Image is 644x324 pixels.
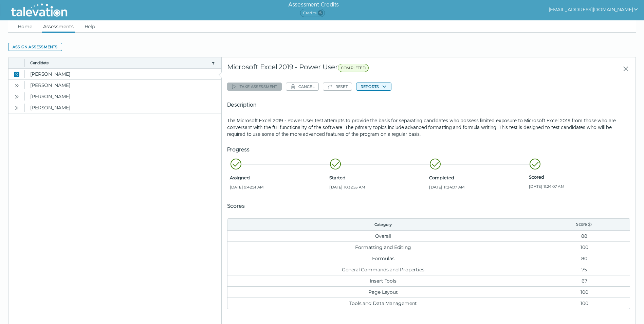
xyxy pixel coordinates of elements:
[13,70,21,78] button: Close
[227,241,539,253] td: Formatting and Editing
[529,174,626,180] span: Scored
[42,20,75,33] a: Assessments
[288,1,339,9] h6: Assessment Credits
[30,60,208,66] button: Candidate
[356,83,391,91] button: Reports
[83,20,97,33] a: Help
[14,83,19,88] cds-icon: Open
[13,81,21,89] button: Open
[13,92,21,101] button: Open
[539,253,630,264] td: 80
[318,10,323,16] span: 6
[227,275,539,286] td: Insert Tools
[14,105,19,111] cds-icon: Open
[210,60,216,66] button: candidate filter
[429,175,526,180] span: Completed
[227,298,539,309] td: Tools and Data Management
[329,184,426,190] span: [DATE] 10:32:55 AM
[227,286,539,298] td: Page Layout
[227,83,282,91] button: Take assessment
[539,219,630,230] th: Score
[13,104,21,112] button: Open
[539,298,630,309] td: 100
[286,83,319,91] button: Cancel
[549,5,639,14] button: show user actions
[227,117,630,138] p: The Microsoft Excel 2019 - Power User test attempts to provide the basis for separating candidate...
[230,175,327,180] span: Assigned
[16,20,34,33] a: Home
[300,9,325,17] span: Credits
[429,184,526,190] span: [DATE] 11:24:07 AM
[227,146,630,154] h5: Progress
[323,83,352,91] button: Reset
[227,219,539,230] th: Category
[25,80,221,91] clr-dg-cell: [PERSON_NAME]
[338,64,369,72] span: COMPLETED
[14,94,19,100] cds-icon: Open
[227,253,539,264] td: Formulas
[539,286,630,298] td: 100
[539,264,630,275] td: 75
[25,69,221,79] clr-dg-cell: [PERSON_NAME]
[539,275,630,286] td: 67
[14,72,19,77] cds-icon: Close
[227,264,539,275] td: General Commands and Properties
[227,230,539,241] td: Overall
[227,101,630,109] h5: Description
[227,63,494,75] div: Microsoft Excel 2019 - Power User
[8,43,62,51] button: Assign assessments
[539,241,630,253] td: 100
[539,230,630,241] td: 88
[230,184,327,190] span: [DATE] 9:42:31 AM
[329,175,426,180] span: Started
[529,184,626,189] span: [DATE] 11:24:07 AM
[227,202,630,210] h5: Scores
[8,2,70,19] img: Talevation_Logo_Transparent_white.png
[25,91,221,102] clr-dg-cell: [PERSON_NAME]
[617,63,630,75] button: Close
[25,102,221,113] clr-dg-cell: [PERSON_NAME]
